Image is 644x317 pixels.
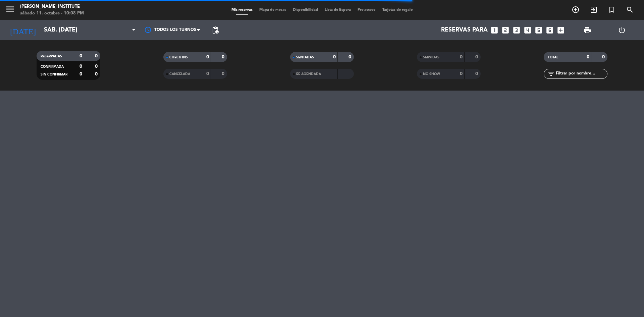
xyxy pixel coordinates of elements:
[423,56,439,59] span: SERVIDAS
[460,71,463,76] strong: 0
[256,8,289,12] span: Mapa de mesas
[41,55,62,58] span: RESERVADAS
[548,56,558,59] span: TOTAL
[20,10,84,17] div: sábado 11. octubre - 10:08 PM
[5,4,15,16] button: menu
[475,55,479,59] strong: 0
[222,55,226,59] strong: 0
[441,27,488,34] span: Reservas para
[523,26,532,35] i: looks_4
[79,72,82,76] strong: 0
[79,54,82,58] strong: 0
[5,4,15,14] i: menu
[547,70,555,78] i: filter_list
[545,26,554,35] i: looks_6
[590,6,598,14] i: exit_to_app
[423,72,440,76] span: NO SHOW
[556,26,565,35] i: add_box
[534,26,543,35] i: looks_5
[602,55,606,59] strong: 0
[572,6,580,14] i: add_circle_outline
[501,26,510,35] i: looks_two
[587,55,589,59] strong: 0
[211,26,219,34] span: pending_actions
[95,54,99,58] strong: 0
[583,26,591,34] span: print
[321,8,354,12] span: Lista de Espera
[41,65,64,68] span: CONFIRMADA
[475,71,479,76] strong: 0
[20,3,84,10] div: [PERSON_NAME] Institute
[608,6,616,14] i: turned_in_not
[206,71,209,76] strong: 0
[169,72,190,76] span: CANCELADA
[490,26,499,35] i: looks_one
[626,6,634,14] i: search
[95,72,99,76] strong: 0
[41,73,67,76] span: SIN CONFIRMAR
[228,8,256,12] span: Mis reservas
[512,26,521,35] i: looks_3
[354,8,379,12] span: Pre-acceso
[289,8,321,12] span: Disponibilidad
[5,23,41,38] i: [DATE]
[618,26,626,34] i: power_settings_new
[333,55,336,59] strong: 0
[379,8,416,12] span: Tarjetas de regalo
[169,56,188,59] span: CHECK INS
[555,70,607,77] input: Filtrar por nombre...
[206,55,209,59] strong: 0
[604,20,639,40] div: LOG OUT
[222,71,226,76] strong: 0
[296,56,314,59] span: SENTADAS
[62,26,70,34] i: arrow_drop_down
[79,64,82,69] strong: 0
[348,55,353,59] strong: 0
[460,55,463,59] strong: 0
[296,72,321,76] span: RE AGENDADA
[95,64,99,69] strong: 0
